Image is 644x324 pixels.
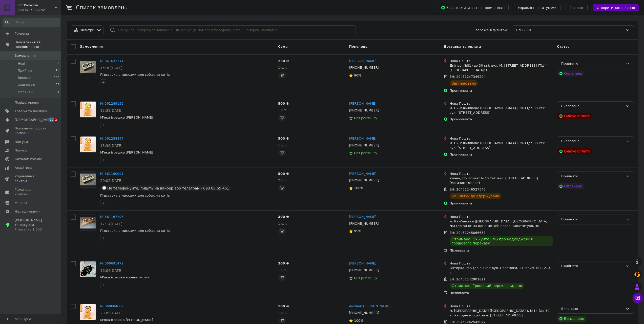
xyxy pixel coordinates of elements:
[16,8,61,12] div: Ваш ID: 3892742
[100,194,170,197] a: Підставка з мисками для собак чи котів
[349,215,376,219] a: [PERSON_NAME]
[349,304,390,309] a: Амплей [PERSON_NAME]
[588,6,639,9] a: Створити замовлення
[441,5,505,10] span: Завантажити звіт по пром-оплаті
[450,171,553,176] div: Нова Пошта
[450,231,486,235] span: ЕН: 20451245066638
[100,229,170,233] a: Підставка з мисками для собак чи котів
[100,275,149,279] a: М'яка іграшка чорний котик
[349,45,367,48] span: Покупець
[561,61,624,66] div: Прийнято
[354,276,377,280] span: Без рейтингу
[56,68,59,73] span: 15
[278,178,287,182] span: 2 шт.
[557,316,586,322] div: Виплачено
[437,4,509,11] button: Завантажити звіт по пром-оплаті
[80,215,96,231] a: Фото товару
[80,304,96,320] img: Фото товару
[18,90,34,94] span: Оплачені
[100,73,170,77] a: Підставка з мисками для собак чи котів
[18,75,33,80] span: Виконані
[450,80,478,86] div: Заплановано
[561,263,624,269] div: Прийнято
[278,137,289,140] span: 500 ₴
[80,261,96,277] a: Фото товару
[354,73,361,77] span: 96%
[278,215,289,219] span: 300 ₴
[349,101,376,106] a: [PERSON_NAME]
[278,261,289,265] span: 300 ₴
[100,215,123,219] a: № 361167196
[349,59,376,64] a: [PERSON_NAME]
[80,61,96,73] img: Фото товару
[57,90,59,94] span: 2
[278,143,287,147] span: 1 шт.
[348,267,380,274] div: [PHONE_NUMBER]
[450,75,486,79] span: ЕН: 20451247346204
[450,63,553,72] div: Дніпро, №81 (до 30 кг): вул. М. [STREET_ADDRESS] (ТЦ "[GEOGRAPHIC_DATA]")
[100,304,123,308] a: № 360604682
[450,201,553,206] div: Пром-оплата
[15,53,36,58] span: Замовлення
[100,137,123,140] a: № 361288897
[278,108,287,112] span: 1 шт.
[450,136,553,141] div: Нова Пошта
[354,151,377,155] span: Без рейтингу
[80,45,103,48] span: Замовлення
[18,83,35,87] span: Скасовані
[48,118,54,122] span: 20
[100,59,123,63] a: № 361632314
[561,174,624,179] div: Прийнято
[557,148,593,154] div: Очікує оплати
[561,217,624,222] div: Прийнято
[514,4,560,11] button: Управління статусами
[80,174,96,185] img: Фото товару
[450,101,553,106] div: Нова Пошта
[278,66,287,69] span: 1 шт.
[450,219,553,228] div: м. Кам'янське ([GEOGRAPHIC_DATA], [GEOGRAPHIC_DATA].), №4 (до 30 кг на одне місце): просп. Консти...
[450,193,501,199] div: На шляху до одержувача
[15,109,47,113] span: Товари та послуги
[56,83,59,87] span: 53
[278,311,287,315] span: 1 шт.
[450,261,553,266] div: Нова Пошта
[15,209,40,214] span: Налаштування
[450,117,553,122] div: Пром-оплата
[450,236,553,246] div: Отримано. Очікуйте SMS про надходження грошового переказу
[450,88,553,93] div: Пром-оплата
[18,68,33,73] span: Прийняті
[570,6,584,10] span: Експорт
[557,113,593,119] div: Очікує оплати
[15,187,47,197] span: Гаманець компанії
[15,148,28,153] span: Покупці
[561,139,624,144] div: Скасовано
[76,5,127,11] h1: Список замовлень
[100,318,153,322] a: М'яка іграшка [PERSON_NAME]
[16,3,54,8] span: Soft Paradise
[15,227,47,232] div: Prom мікс 1 000
[100,144,122,148] span: 13:36[DATE]
[80,217,96,229] img: Фото товару
[80,261,96,277] img: Фото товару
[450,176,553,185] div: Умань, Поштомат №40754: вул. [STREET_ADDRESS] (магазин "Делві")
[557,45,570,48] span: Статус
[450,141,553,150] div: м. Синельникове ([GEOGRAPHIC_DATA].), №3 (до 30 кг): вул. [STREET_ADDRESS]
[518,6,556,10] span: Управління статусами
[349,136,376,141] a: [PERSON_NAME]
[102,186,106,190] img: :speech_balloon:
[450,291,553,295] div: Післяплата
[100,261,123,265] a: № 360691472
[100,116,153,119] span: М'яка іграшка [PERSON_NAME]
[54,75,59,80] span: 130
[100,150,153,154] span: М'яка іграшка [PERSON_NAME]
[450,304,553,309] div: Нова Пошта
[354,116,377,120] span: Без рейтингу
[15,165,32,170] span: Аналітика
[354,229,361,233] span: 95%
[278,45,287,48] span: Cума
[561,104,624,109] div: Скасовано
[349,261,376,266] a: [PERSON_NAME]
[450,187,486,191] span: ЕН: 20451246527346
